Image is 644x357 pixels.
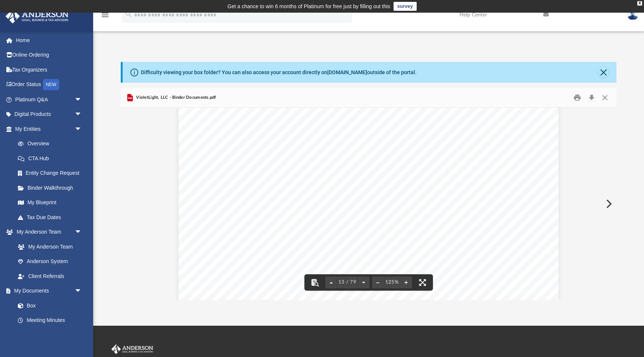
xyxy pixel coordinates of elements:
button: Zoom in [400,274,412,291]
span: Page [223,297,237,304]
a: Home [5,33,93,48]
i: search [124,10,133,18]
img: User Pic [627,9,638,20]
span: subject to the terms of this Agreement and Applicable Law. [223,132,400,139]
span: may change the name of the Company, [398,123,514,130]
button: Zoom out [372,274,383,291]
a: My Anderson Teamarrow_drop_down [5,225,89,240]
a: My Entitiesarrow_drop_down [5,121,93,136]
span: 1 [238,297,242,304]
a: Digital Productsarrow_drop_down [5,107,93,122]
button: Close [598,67,609,78]
span: Members [368,123,396,130]
span: Company to carry out the business affairs of the Company. [223,215,399,222]
button: Download [585,92,598,103]
span: The street address of the principal office in the [GEOGRAPHIC_DATA] where the Company maintains its [223,240,544,247]
div: Document Viewer [121,108,616,300]
span: Registered Agent and Registered Office [268,260,393,268]
span: Company’s Purpose [268,144,332,151]
span: operate and perform functions as described in the trust agreement for which it acts as the Trustee. [223,182,513,189]
span: VioletLight, LLC [297,123,350,130]
span: VioletLight, LLC - Binder Documents.pdf [135,94,216,101]
a: Tax Organizers [5,62,93,77]
span: arrow_drop_down [75,225,89,240]
span: . The [350,123,366,130]
span: of [243,297,249,304]
a: Forms Library [10,328,86,342]
button: Print [570,92,585,103]
div: NEW [43,79,59,90]
a: Overview [10,136,93,151]
span: The Company’s initial Registered Agent and address is the following: [223,273,431,280]
a: Order StatusNEW [5,77,93,92]
span: The purpose of this Company shall be to serve as the Trustee of various land, personal property or [223,156,514,164]
a: survey [394,2,417,11]
button: 13 / 79 [337,274,358,291]
img: Anderson Advisors Platinum Portal [3,9,71,23]
button: Previous page [325,274,337,291]
button: Next page [357,274,369,291]
button: Close [598,92,612,103]
span: records is [STREET_ADDRESS][US_STATE]. [223,248,362,256]
button: Next File [600,193,616,214]
div: Current zoom level [383,280,400,285]
span: Section 1.04 [223,194,261,202]
a: Anderson System [10,254,89,269]
span: 48 [251,297,258,304]
span: arrow_drop_down [75,284,89,299]
span: Section 1.03 [223,144,261,151]
span: Operating [223,289,251,296]
a: Platinum Q&Aarrow_drop_down [5,92,93,107]
img: Anderson Advisors Platinum Portal [110,344,155,354]
span: arrow_drop_down [75,92,89,107]
span: Agreement of [252,289,290,296]
i: menu [101,10,110,19]
span: Company’s Name [268,111,325,118]
a: Tax Due Dates [10,210,93,225]
span: Section 1.02 [223,111,261,118]
button: Enter fullscreen [414,274,430,291]
a: My Anderson Team [10,239,86,254]
a: Online Ordering [5,48,93,63]
span: As provided under [223,206,279,214]
div: Preview [121,88,616,300]
a: Meeting Minutes [10,313,89,328]
span: arrow_drop_down [75,107,89,122]
div: Difficulty viewing your box folder? You can also access your account directly on outside of the p... [141,69,417,76]
span: , the Member [319,206,360,214]
span: business trusts to be established by the Member(s) to hold title to various real or personal prop... [223,165,514,172]
a: [DOMAIN_NAME] [327,69,367,75]
span: 13 / 79 [337,280,358,285]
button: Toggle findbar [307,274,323,291]
a: My Documentsarrow_drop_down [5,284,89,298]
a: My Blueprint [10,195,89,210]
a: menu [101,14,110,19]
span: VioletLight, LLC [292,289,340,296]
div: Get a chance to win 6 months of Platinum for free just by filling out this [227,2,390,11]
a: Box [10,298,86,313]
span: Section 1.05 [223,227,261,235]
span: appoint [PERSON_NAME] [PERSON_NAME] as President of the [364,206,562,214]
a: Entity Change Request [10,166,93,181]
div: File preview [121,108,616,300]
span: The Company shall not charge a fee for its services o [223,173,380,181]
a: Binder Walkthrough [10,180,93,195]
span: r receive any form of compensation and shall [381,173,514,181]
a: CTA Hub [10,151,93,166]
span: Section 1.06 [223,260,261,268]
a: Client Referrals [10,269,89,284]
span: Company’s Officers [268,194,332,202]
span: s [360,206,363,214]
span: The Company’s name is [223,123,296,130]
div: close [637,1,642,6]
span: arrow_drop_down [75,121,89,137]
span: Company’s Principal Office and Location of Records [268,227,437,235]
